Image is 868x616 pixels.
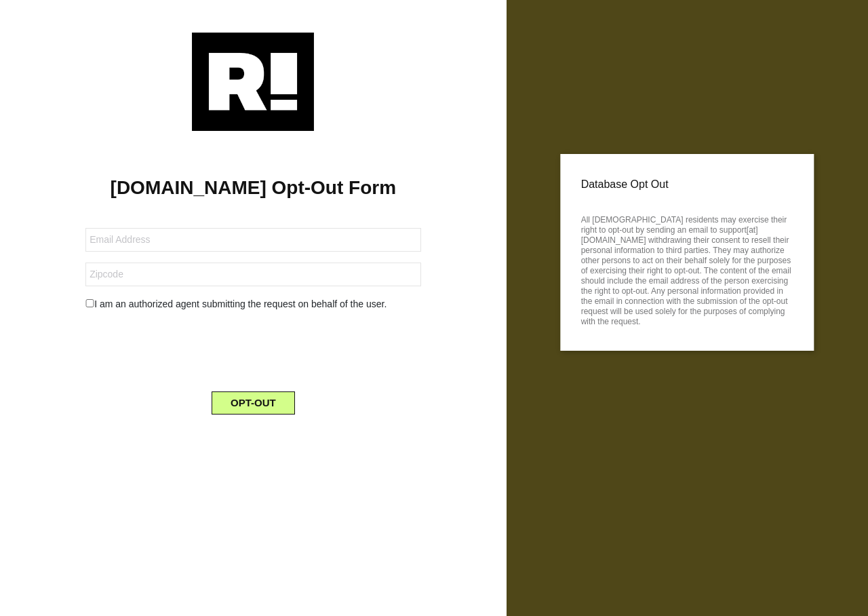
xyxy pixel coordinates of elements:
[581,174,793,195] p: Database Opt Out
[150,322,356,375] iframe: reCAPTCHA
[192,33,314,131] img: Retention.com
[75,297,431,311] div: I am an authorized agent submitting the request on behalf of the user.
[581,211,793,327] p: All [DEMOGRAPHIC_DATA] residents may exercise their right to opt-out by sending an email to suppo...
[212,391,295,415] button: OPT-OUT
[20,176,486,199] h1: [DOMAIN_NAME] Opt-Out Form
[85,228,420,252] input: Email Address
[85,263,420,286] input: Zipcode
